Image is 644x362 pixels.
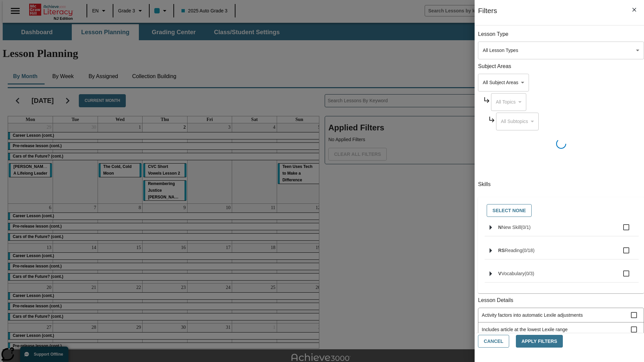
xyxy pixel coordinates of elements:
span: Vocabulary [501,271,525,276]
div: Includes article at the lowest Lexile range [478,322,644,337]
span: N [498,225,501,230]
div: Select skills [483,202,639,219]
button: Select None [487,204,532,217]
button: Cancel [478,335,509,348]
span: RS [498,248,504,253]
span: 0 skills selected/18 skills in group [522,248,535,253]
div: Select a lesson type [478,42,644,59]
ul: Select skills [485,219,639,288]
p: Skills [478,181,644,188]
p: Subject Areas [478,63,644,70]
h1: Filters [478,7,497,25]
span: Includes article at the lowest Lexile range [482,326,631,333]
p: Lesson Details [478,297,644,304]
span: V [498,271,501,276]
span: Reading [505,248,522,253]
span: 0 skills selected/3 skills in group [525,271,534,276]
span: Activity factors into automatic Lexile adjustments [482,312,631,319]
p: Lesson Type [478,31,644,38]
span: New Skill [501,225,521,230]
span: 0 skills selected/1 skills in group [521,225,531,230]
div: Select a Subject Area [496,113,539,130]
button: Apply Filters [516,335,563,348]
div: Activity factors into automatic Lexile adjustments [478,308,644,322]
div: Select a Subject Area [491,93,526,111]
button: Close Filters side menu [627,3,641,17]
div: Select a Subject Area [478,74,529,92]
